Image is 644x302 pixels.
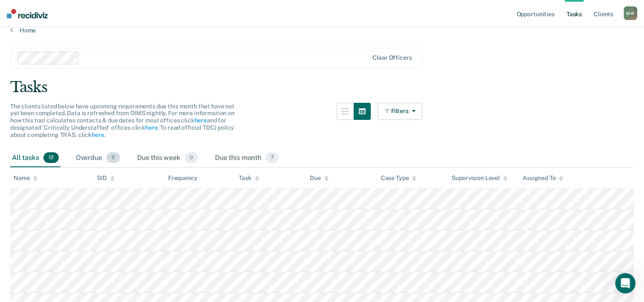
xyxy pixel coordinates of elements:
div: Task [239,174,259,182]
button: MW [624,6,637,20]
div: Tasks [10,78,634,96]
div: Assigned To [523,174,563,182]
div: SID [97,174,114,182]
span: 5 [106,152,120,163]
div: M W [624,6,637,20]
span: 12 [43,152,59,163]
a: here [92,131,104,138]
iframe: Intercom live chat [615,273,635,293]
span: The clients listed below have upcoming requirements due this month that have not yet been complet... [10,103,235,138]
span: 0 [185,152,198,163]
div: Name [14,174,37,182]
a: here [194,117,206,124]
div: Due this week0 [135,149,200,168]
div: Case Type [381,174,417,182]
button: Filters [378,103,423,120]
a: Home [10,26,634,34]
img: Recidiviz [7,9,48,18]
div: Clear officers [372,54,412,61]
div: Due [310,174,329,182]
div: All tasks12 [10,149,60,168]
div: Due this month7 [213,149,280,168]
div: Supervision Level [452,174,507,182]
a: here [145,124,157,131]
div: Overdue5 [74,149,122,168]
div: Frequency [168,174,197,182]
span: 7 [266,152,279,163]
